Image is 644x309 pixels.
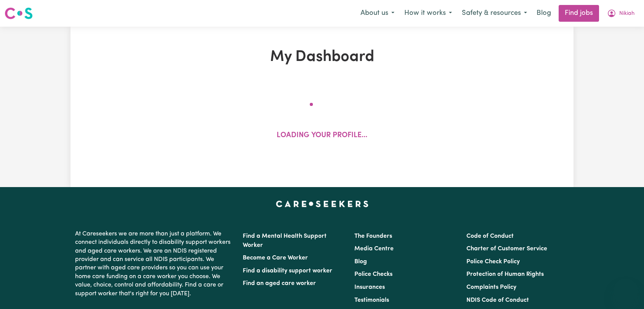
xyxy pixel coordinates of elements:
[243,268,332,274] a: Find a disability support worker
[466,271,544,277] a: Protection of Human Rights
[354,233,392,239] a: The Founders
[243,233,327,248] a: Find a Mental Health Support Worker
[602,5,639,21] button: My Account
[354,297,389,303] a: Testimonials
[243,280,316,287] a: Find an aged care worker
[354,259,367,265] a: Blog
[75,227,234,301] p: At Careseekers we are more than just a platform. We connect individuals directly to disability su...
[5,6,33,20] img: Careseekers logo
[356,5,399,21] button: About us
[354,246,394,252] a: Media Centre
[466,259,520,265] a: Police Check Policy
[276,201,368,207] a: Careseekers home page
[532,5,556,22] a: Blog
[354,284,385,290] a: Insurances
[5,5,33,22] a: Careseekers logo
[466,284,516,290] a: Complaints Policy
[243,255,308,261] a: Become a Care Worker
[277,130,367,141] p: Loading your profile...
[466,246,547,252] a: Charter of Customer Service
[457,5,532,21] button: Safety & resources
[559,5,599,22] a: Find jobs
[466,233,514,239] a: Code of Conduct
[354,271,392,277] a: Police Checks
[619,10,634,18] span: Nikiah
[466,297,529,303] a: NDIS Code of Conduct
[614,279,638,303] iframe: Button to launch messaging window
[159,48,485,66] h1: My Dashboard
[399,5,457,21] button: How it works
